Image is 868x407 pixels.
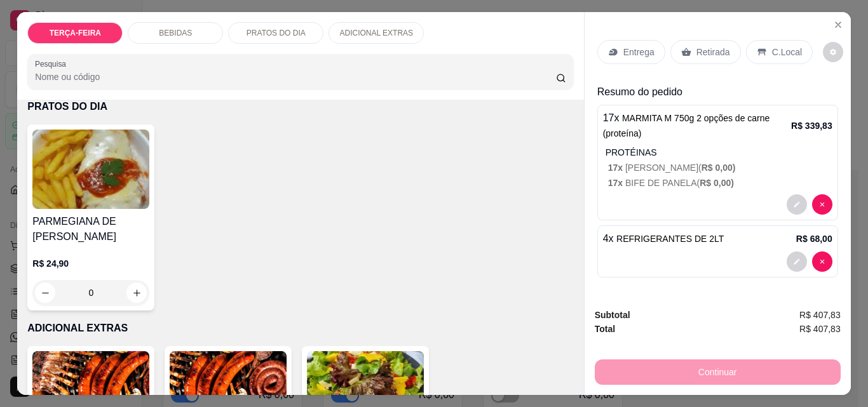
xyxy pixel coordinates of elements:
[32,257,149,270] p: R$ 24,90
[608,163,625,173] span: 17 x
[799,322,841,336] span: R$ 407,83
[799,308,841,322] span: R$ 407,83
[603,110,791,141] p: 17 x
[126,283,147,303] button: increase-product-quantity
[32,130,149,209] img: product-image
[159,28,192,38] p: BEBIDAS
[616,234,724,244] span: REFRIGERANTES DE 2LT
[791,119,832,132] p: R$ 339,83
[787,194,807,215] button: decrease-product-quantity
[696,46,730,58] p: Retirada
[595,324,615,334] strong: Total
[606,146,832,159] p: PROTÉINAS
[623,46,654,58] p: Entrega
[787,251,807,272] button: decrease-product-quantity
[595,310,630,320] strong: Subtotal
[603,113,770,138] span: MARMITA M 750g 2 opções de carne (proteína)
[608,178,625,188] span: 17 x
[50,28,101,38] p: TERÇA-FEIRA
[812,251,832,272] button: decrease-product-quantity
[35,58,71,69] label: Pesquisa
[812,194,832,215] button: decrease-product-quantity
[603,231,724,246] p: 4 x
[340,28,414,38] p: ADICIONAL EXTRAS
[247,28,306,38] p: PRATOS DO DIA
[828,15,848,35] button: Close
[796,232,832,245] p: R$ 68,00
[35,283,55,303] button: decrease-product-quantity
[27,99,573,114] p: PRATOS DO DIA
[608,161,832,174] p: [PERSON_NAME] (
[32,214,149,244] h4: PARMEGIANA DE [PERSON_NAME]
[700,178,734,188] span: R$ 0,00 )
[608,177,832,189] p: BIFE DE PANELA (
[823,42,843,62] button: decrease-product-quantity
[27,321,573,336] p: ADICIONAL EXTRAS
[772,46,802,58] p: C.Local
[35,70,556,83] input: Pesquisa
[597,84,838,100] p: Resumo do pedido
[702,163,736,173] span: R$ 0,00 )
